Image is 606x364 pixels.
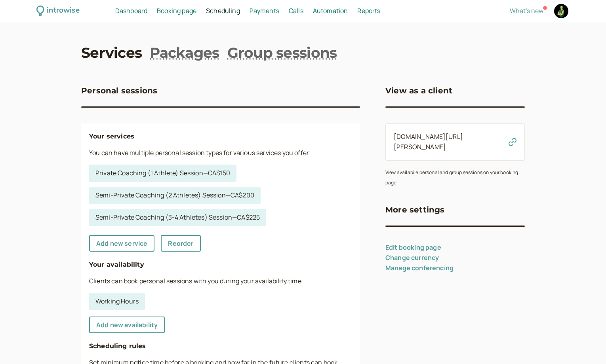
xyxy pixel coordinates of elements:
a: Reports [357,6,380,16]
a: Automation [313,6,348,16]
a: Account [553,3,570,19]
a: Services [81,43,142,63]
a: Manage conferencing [385,264,454,272]
a: Group sessions [227,43,337,63]
a: Add new service [89,235,154,252]
a: Private Coaching (1 Athlete) Session—CA$150 [89,165,236,182]
button: What's new [510,7,543,14]
a: Reorder [161,235,200,252]
p: Clients can book personal sessions with you during your availability time [89,276,352,286]
span: What's new [510,6,543,15]
a: Working Hours [89,293,145,310]
a: [DOMAIN_NAME][URL][PERSON_NAME] [394,132,463,151]
h4: Scheduling rules [89,341,352,351]
h3: Personal sessions [81,84,157,97]
span: Scheduling [206,6,240,15]
iframe: Chat Widget [566,326,606,364]
h3: More settings [385,203,445,216]
a: Booking page [157,6,196,16]
small: View availabile personal and group sessions on your booking page [385,169,518,186]
p: You can have multiple personal session types for various services you offer [89,148,352,158]
a: Change currency [385,253,439,262]
span: Reports [357,6,380,15]
a: Packages [150,43,219,63]
h4: Your services [89,131,352,142]
a: Dashboard [115,6,147,16]
h4: Your availability [89,260,352,270]
div: introwise [47,5,79,17]
span: Booking page [157,6,196,15]
span: Automation [313,6,348,15]
a: Calls [289,6,303,16]
a: Scheduling [206,6,240,16]
a: Semi-Private Coaching (2 Athletes) Session—CA$200 [89,187,261,204]
a: introwise [36,5,80,17]
h3: View as a client [385,84,452,97]
a: Add new availability [89,317,165,333]
span: Dashboard [115,6,147,15]
span: Calls [289,6,303,15]
span: Payments [250,6,279,15]
a: Payments [250,6,279,16]
a: Edit booking page [385,243,441,252]
a: Semi-Private Coaching (3-4 Athletes) Session—CA$225 [89,209,266,226]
